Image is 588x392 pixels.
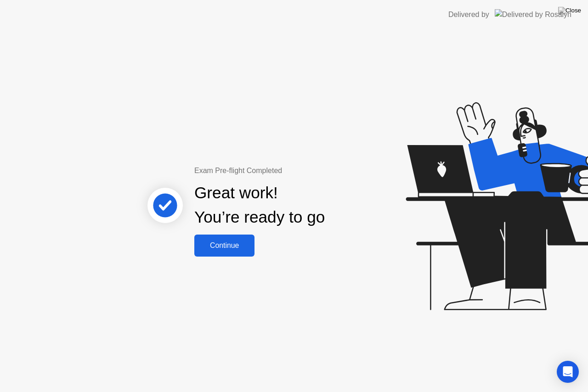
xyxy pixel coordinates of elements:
[197,241,252,250] div: Continue
[557,361,579,383] div: Open Intercom Messenger
[448,9,489,20] div: Delivered by
[495,9,571,20] img: Delivered by Rosalyn
[194,165,384,176] div: Exam Pre-flight Completed
[194,235,254,257] button: Continue
[194,181,325,230] div: Great work! You’re ready to go
[558,7,581,14] img: Close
